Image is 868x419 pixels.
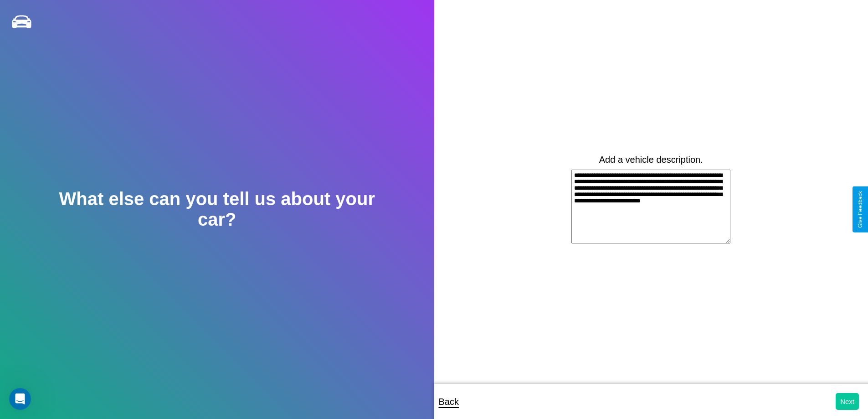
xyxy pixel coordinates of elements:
[836,393,859,410] button: Next
[9,388,31,410] iframe: Intercom live chat
[857,191,863,228] div: Give Feedback
[599,155,703,165] label: Add a vehicle description.
[439,393,459,410] p: Back
[43,189,390,230] h2: What else can you tell us about your car?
